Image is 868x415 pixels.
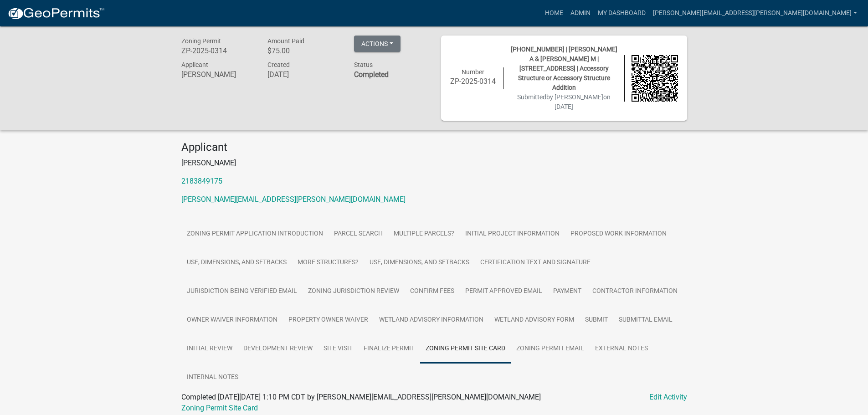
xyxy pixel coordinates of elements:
[546,93,603,101] span: by [PERSON_NAME]
[541,5,567,22] a: Home
[181,404,258,412] a: Zoning Permit Site Card
[267,37,304,45] span: Amount Paid
[181,248,292,277] a: Use, Dimensions, and Setbacks
[181,61,208,68] span: Applicant
[181,141,687,154] h4: Applicant
[181,306,283,335] a: Owner Waiver Information
[632,55,678,102] img: QR code
[303,277,405,306] a: Zoning Jurisdiction Review
[475,248,596,277] a: Certification Text and Signature
[420,334,511,364] a: Zoning Permit Site Card
[565,220,672,249] a: Proposed Work Information
[489,306,580,335] a: Wetland Advisory Form
[181,334,238,364] a: Initial Review
[181,158,687,169] p: [PERSON_NAME]
[511,334,590,364] a: Zoning Permit Email
[181,37,221,45] span: Zoning Permit
[388,220,460,249] a: Multiple Parcels?
[329,220,388,249] a: Parcel search
[238,334,318,364] a: Development Review
[450,77,497,86] h6: ZP-2025-0314
[181,195,406,204] a: [PERSON_NAME][EMAIL_ADDRESS][PERSON_NAME][DOMAIN_NAME]
[649,392,687,403] a: Edit Activity
[181,46,254,55] h6: ZP-2025-0314
[358,334,420,364] a: Finalize Permit
[548,277,587,306] a: Payment
[460,277,548,306] a: Permit Approved Email
[462,68,484,76] span: Number
[354,36,401,52] button: Actions
[181,220,329,249] a: Zoning Permit Application Introduction
[460,220,565,249] a: Initial Project Information
[267,61,290,68] span: Created
[181,277,303,306] a: Jurisdiction Being Verified Email
[181,393,541,401] span: Completed [DATE][DATE] 1:10 PM CDT by [PERSON_NAME][EMAIL_ADDRESS][PERSON_NAME][DOMAIN_NAME]
[594,5,649,22] a: My Dashboard
[354,61,373,68] span: Status
[374,306,489,335] a: Wetland Advisory Information
[580,306,613,335] a: Submit
[292,248,364,277] a: More Structures?
[587,277,683,306] a: Contractor Information
[511,46,617,91] span: [PHONE_NUMBER] | [PERSON_NAME] A & [PERSON_NAME] M | [STREET_ADDRESS] | Accessory Structure or Ac...
[181,177,222,185] a: 2183849175
[517,93,611,110] span: Submitted on [DATE]
[354,70,389,79] strong: Completed
[267,70,340,79] h6: [DATE]
[405,277,460,306] a: Confirm Fees
[283,306,374,335] a: Property Owner Waiver
[267,46,340,55] h6: $75.00
[649,5,861,22] a: [PERSON_NAME][EMAIL_ADDRESS][PERSON_NAME][DOMAIN_NAME]
[567,5,594,22] a: Admin
[318,334,358,364] a: Site Visit
[590,334,653,364] a: External Notes
[364,248,475,277] a: Use, Dimensions, and Setbacks
[181,70,254,79] h6: [PERSON_NAME]
[181,363,244,392] a: Internal Notes
[613,306,678,335] a: Submittal Email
